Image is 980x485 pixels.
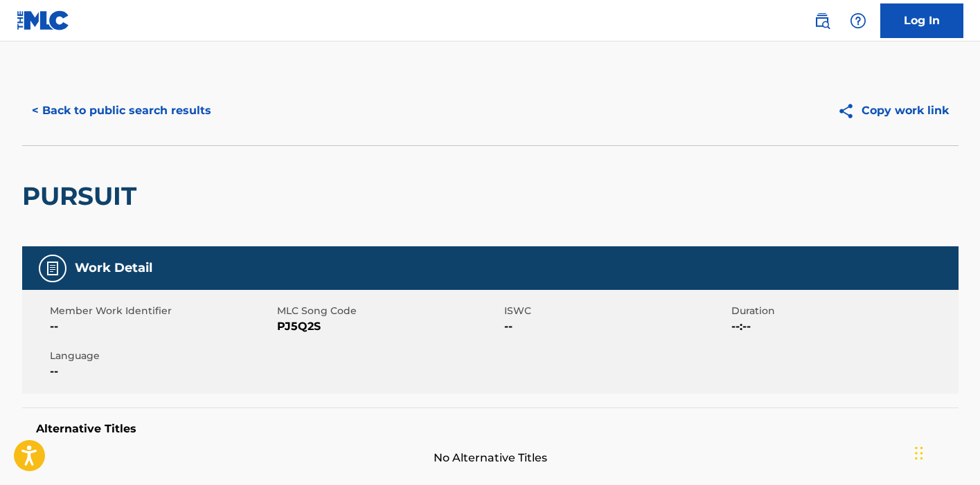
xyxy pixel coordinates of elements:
img: MLC Logo [17,10,70,30]
img: Work Detail [44,260,61,277]
button: Copy work link [828,93,959,128]
button: < Back to public search results [22,93,221,128]
h5: Alternative Titles [36,422,945,436]
a: Log In [880,3,963,38]
span: No Alternative Titles [22,450,959,466]
img: search [814,12,830,29]
span: --:-- [731,318,955,335]
a: Public Search [808,7,836,35]
h5: Work Detail [75,260,152,276]
span: -- [504,318,728,335]
iframe: Chat Widget [911,419,980,485]
div: Help [844,7,872,35]
img: Copy work link [837,102,862,120]
span: -- [50,363,274,380]
span: Duration [731,304,955,318]
img: help [850,12,866,29]
div: Drag [915,432,923,474]
span: PJ5Q2S [277,318,501,335]
h2: PURSUIT [22,181,143,212]
span: -- [50,318,274,335]
span: ISWC [504,304,728,318]
span: Member Work Identifier [50,304,274,318]
span: MLC Song Code [277,304,501,318]
span: Language [50,349,274,363]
